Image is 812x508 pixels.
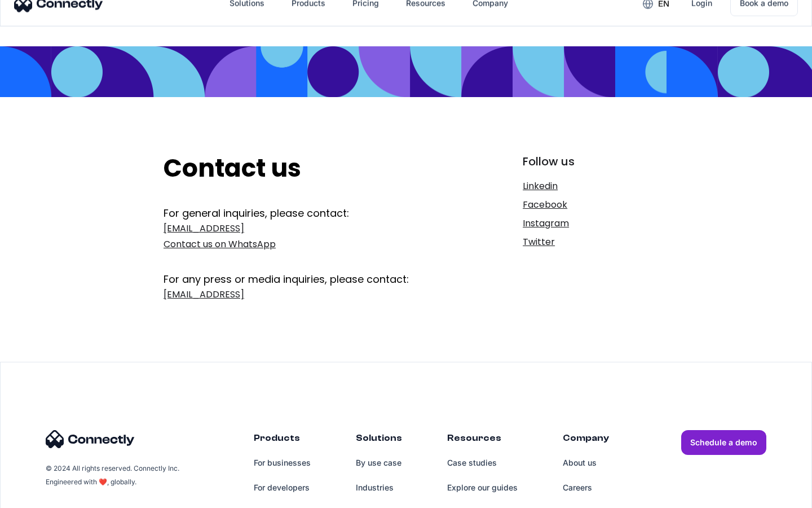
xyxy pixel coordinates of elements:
div: For general inquiries, please contact: [164,206,449,221]
a: Instagram [523,216,648,231]
ul: Language list [23,488,68,504]
div: Follow us [523,154,648,169]
a: Twitter [523,234,648,250]
img: Connectly Logo [46,430,135,448]
a: Facebook [523,197,648,213]
a: For businesses [254,450,311,475]
a: Linkedin [523,178,648,194]
h2: Contact us [164,154,449,183]
a: By use case [356,450,402,475]
a: Explore our guides [447,475,518,500]
a: Schedule a demo [681,430,766,455]
aside: Language selected: English [11,488,68,504]
form: Get In Touch Form [164,206,449,305]
div: For any press or media inquiries, please contact: [164,255,449,287]
div: Resources [447,430,518,450]
a: Careers [563,475,609,500]
a: For developers [254,475,311,500]
div: Solutions [356,430,402,450]
div: Products [254,430,311,450]
a: Case studies [447,450,518,475]
a: [EMAIL_ADDRESS] [164,287,449,303]
a: About us [563,450,609,475]
div: © 2024 All rights reserved. Connectly Inc. Engineered with ❤️, globally. [46,462,181,489]
a: Industries [356,475,402,500]
div: Company [563,430,609,450]
a: [EMAIL_ADDRESS]Contact us on WhatsApp [164,221,449,252]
